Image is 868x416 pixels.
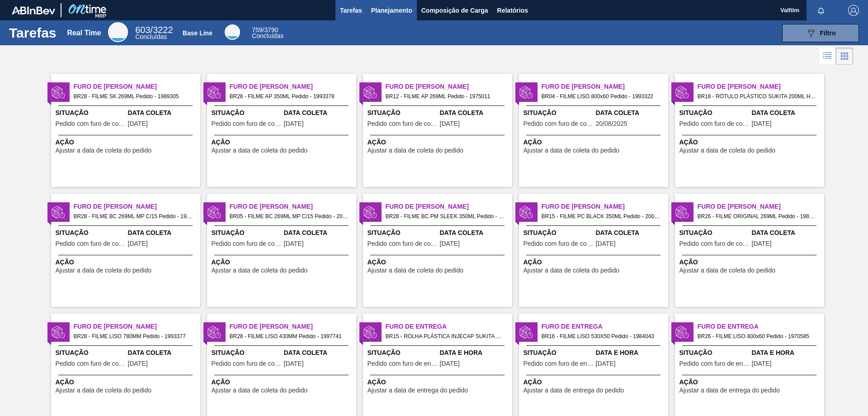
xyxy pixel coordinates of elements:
[368,348,438,358] span: Situação
[56,387,152,394] span: Ajustar a data de coleta do pedido
[524,378,666,387] span: Ação
[225,24,240,40] div: Base Line
[230,331,349,341] span: BR28 - FILME LISO 430MM Pedido - 1997741
[497,5,528,16] span: Relatórios
[519,325,533,339] img: status
[524,147,620,154] span: Ajustar a data de coleta do pedido
[56,240,126,247] span: Pedido com furo de coleta
[519,86,533,99] img: status
[368,258,510,267] span: Ação
[212,108,282,118] span: Situação
[524,348,594,358] span: Situação
[135,25,150,35] span: 603
[56,138,198,147] span: Ação
[56,360,126,367] span: Pedido com furo de coleta
[284,348,354,358] span: Data Coleta
[542,331,661,341] span: BR16 - FILME LISO 530X50 Pedido - 1984043
[368,267,464,274] span: Ajustar a data de coleta do pedido
[284,228,354,238] span: Data Coleta
[363,86,377,99] img: status
[524,120,594,127] span: Pedido com furo de coleta
[284,360,304,367] span: 25/08/2025
[363,206,377,219] img: status
[56,267,152,274] span: Ajustar a data de coleta do pedido
[74,211,193,221] span: BR28 - FILME BC 269ML MP C/15 Pedido - 1988868
[208,206,221,219] img: status
[56,228,126,238] span: Situação
[74,331,193,341] span: BR28 - FILME LISO 780MM Pedido - 1993377
[368,138,510,147] span: Ação
[128,228,198,238] span: Data Coleta
[56,147,152,154] span: Ajustar a data de coleta do pedido
[819,48,836,65] div: Visão em Lista
[524,108,594,118] span: Situação
[679,360,750,367] span: Pedido com furo de entrega
[542,211,661,221] span: BR15 - FILME PC BLACK 350ML Pedido - 2008680
[752,348,822,358] span: Data e Hora
[56,258,198,267] span: Ação
[679,228,750,238] span: Situação
[368,147,464,154] span: Ajustar a data de coleta do pedido
[128,348,198,358] span: Data Coleta
[386,331,505,341] span: BR15 - ROLHA PLÁSTICA INJECAP SUKITA SHORT Pedido - 1994848
[440,348,510,358] span: Data e Hora
[524,267,620,274] span: Ajustar a data de coleta do pedido
[208,86,221,99] img: status
[524,138,666,147] span: Ação
[596,348,666,358] span: Data e Hora
[212,120,282,127] span: Pedido com furo de coleta
[421,5,488,16] span: Composição de Carga
[128,240,148,247] span: 25/08/2025
[752,108,822,118] span: Data Coleta
[371,5,412,16] span: Planejamento
[542,91,661,101] span: BR04 - FILME LISO 800x60 Pedido - 1993322
[820,29,836,37] span: Filtro
[56,348,126,358] span: Situação
[284,108,354,118] span: Data Coleta
[440,228,510,238] span: Data Coleta
[524,360,594,367] span: Pedido com furo de entrega
[74,322,200,331] span: Furo de Coleta
[74,82,200,91] span: Furo de Coleta
[368,108,438,118] span: Situação
[698,91,817,101] span: BR18 - RÓTULO PLÁSTICO SUKITA 200ML H Pedido - 1988542
[67,29,101,37] div: Real Time
[782,24,859,42] button: Filtro
[386,211,505,221] span: BR28 - FILME BC PM SLEEK 350ML Pedido - 1981347
[679,258,822,267] span: Ação
[386,322,512,331] span: Furo de Entrega
[368,228,438,238] span: Situação
[74,91,193,101] span: BR28 - FILME SK 269ML Pedido - 1989305
[183,29,212,37] div: Base Line
[368,387,468,394] span: Ajustar a data de entrega do pedido
[440,240,460,247] span: 25/08/2025
[128,360,148,367] span: 23/08/2025
[524,258,666,267] span: Ação
[208,325,221,339] img: status
[698,331,817,341] span: BR26 - FILME LISO 800x60 Pedido - 1970585
[524,228,594,238] span: Situação
[52,206,65,219] img: status
[679,348,750,358] span: Situação
[519,206,533,219] img: status
[252,32,283,39] span: Concluídas
[675,86,689,99] img: status
[440,360,460,367] span: 25/08/2025,
[752,240,772,247] span: 15/08/2025
[596,120,627,127] span: 20/08/2025
[56,378,198,387] span: Ação
[252,26,278,33] span: / 3790
[848,5,859,16] img: Logout
[284,120,304,127] span: 22/08/2025
[135,25,173,35] span: / 3222
[128,108,198,118] span: Data Coleta
[284,240,304,247] span: 25/08/2025
[74,202,200,211] span: Furo de Coleta
[135,26,173,40] div: Real Time
[9,28,57,38] h1: Tarefas
[212,147,308,154] span: Ajustar a data de coleta do pedido
[752,120,772,127] span: 23/08/2025
[12,6,55,14] img: TNhmsLtSVTkK8tSr43FrP2fwEKptu5GPRR3wAAAABJRU5ErkJggg==
[679,120,750,127] span: Pedido com furo de coleta
[212,240,282,247] span: Pedido com furo de coleta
